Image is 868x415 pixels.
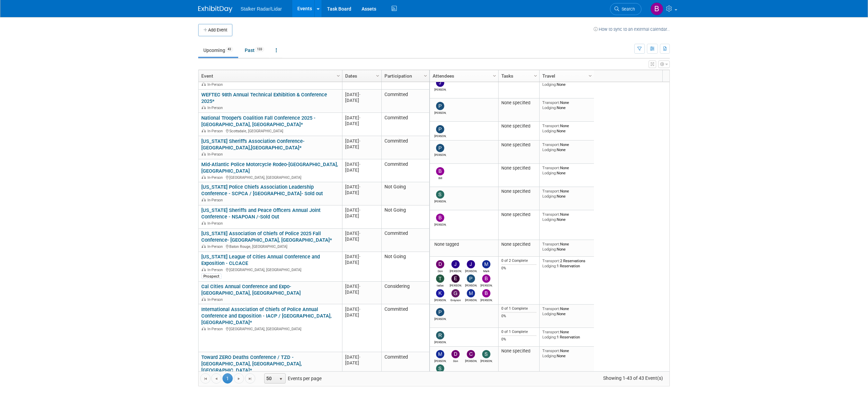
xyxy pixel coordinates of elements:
[434,175,446,180] div: Bill Johnson
[436,331,444,339] img: Robert Mele
[619,6,635,12] span: Search
[501,165,537,171] div: None specified
[542,330,592,339] div: None 1 Reservation
[465,283,477,287] div: Paul Nichols
[381,182,429,205] td: Not Going
[542,217,557,222] span: Lodging:
[542,306,592,316] div: None None
[542,353,557,358] span: Lodging:
[345,289,378,295] div: [DATE]
[450,283,462,287] div: Eric Zastrow
[359,184,361,189] span: -
[480,297,492,302] div: Brooke Journet
[542,212,592,222] div: None None
[434,268,446,273] div: Don Horen
[345,312,378,318] div: [DATE]
[359,115,361,120] span: -
[434,87,446,91] div: Joe Bartels
[465,358,477,363] div: Chris Decker
[207,106,225,110] span: In-Person
[650,2,663,15] img: Brooke Journet
[200,373,211,384] a: Go to the first page
[542,242,560,246] span: Transport:
[202,106,206,109] img: In-Person Event
[542,335,557,339] span: Lodging:
[202,152,206,156] img: In-Person Event
[201,326,339,332] div: [GEOGRAPHIC_DATA], [GEOGRAPHIC_DATA]
[345,161,378,167] div: [DATE]
[336,73,341,79] span: Column Settings
[202,82,206,86] img: In-Person Event
[226,47,233,52] span: 43
[202,175,206,179] img: In-Person Event
[345,207,378,213] div: [DATE]
[345,259,378,265] div: [DATE]
[501,266,537,271] div: 0%
[480,268,492,273] div: Mark LaChapelle
[482,350,490,358] img: Stephen Barlag
[542,142,560,147] span: Transport:
[436,289,444,297] img: Kathryn Pulejo
[482,289,490,297] img: Brooke Journet
[451,289,460,297] img: Greyson Jenista
[542,264,557,268] span: Lodging:
[542,242,592,252] div: None None
[384,70,425,82] a: Participation
[201,184,323,197] a: [US_STATE] Police Chiefs Association Leadership Conference - SCPCA / [GEOGRAPHIC_DATA]- Sold out
[345,70,377,82] a: Dates
[436,167,444,175] img: Bill Johnson
[587,73,593,79] span: Column Settings
[436,190,444,199] img: Stephen Barlag
[542,247,557,252] span: Lodging:
[202,198,206,201] img: In-Person Event
[542,330,560,334] span: Transport:
[345,230,378,236] div: [DATE]
[345,167,378,173] div: [DATE]
[381,304,429,352] td: Committed
[434,152,446,157] div: Patrick Fagan
[542,100,592,110] div: None None
[201,254,320,266] a: [US_STATE] League of Cities Annual Conference and Exposition - CLCACE
[501,123,537,129] div: None specified
[501,314,537,319] div: 0%
[587,70,594,80] a: Column Settings
[542,348,560,353] span: Transport:
[381,352,429,381] td: Committed
[247,376,253,381] span: Go to the last page
[434,358,446,363] div: Michael Guinn
[345,121,378,126] div: [DATE]
[201,267,339,272] div: [GEOGRAPHIC_DATA], [GEOGRAPHIC_DATA]
[450,358,462,363] div: Don Horen
[207,297,225,302] span: In-Person
[202,327,206,330] img: In-Person Event
[374,70,382,80] a: Column Settings
[359,162,361,167] span: -
[345,213,378,219] div: [DATE]
[201,207,321,220] a: [US_STATE] Sheriffs and Peace Officers Annual Joint Conference - NSAPOAN /-Sold Out
[201,92,327,104] a: WEFTEC 98th Annual Technical Exhibition & Conference 2025*
[201,161,338,174] a: Mid-Atlantic Police Motorcycle Rodeo-[GEOGRAPHIC_DATA], [GEOGRAPHIC_DATA]
[451,350,460,358] img: Don Horen
[436,214,444,222] img: Brian Wong
[359,207,361,213] span: -
[501,348,537,354] div: None specified
[501,212,537,217] div: None specified
[436,275,444,283] img: tadas eikinas
[359,307,361,312] span: -
[241,6,282,12] span: Stalker Radar/Lidar
[202,268,206,271] img: In-Person Event
[436,102,444,110] img: Peter Bauer
[240,44,269,57] a: Past133
[345,92,378,97] div: [DATE]
[345,254,378,259] div: [DATE]
[381,205,429,229] td: Not Going
[207,129,225,133] span: In-Person
[501,70,535,82] a: Tasks
[465,297,477,302] div: Michael Guinn
[610,3,641,15] a: Search
[542,100,560,105] span: Transport:
[542,142,592,152] div: None None
[202,129,206,132] img: In-Person Event
[434,339,446,344] div: Robert Mele
[542,311,557,316] span: Lodging:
